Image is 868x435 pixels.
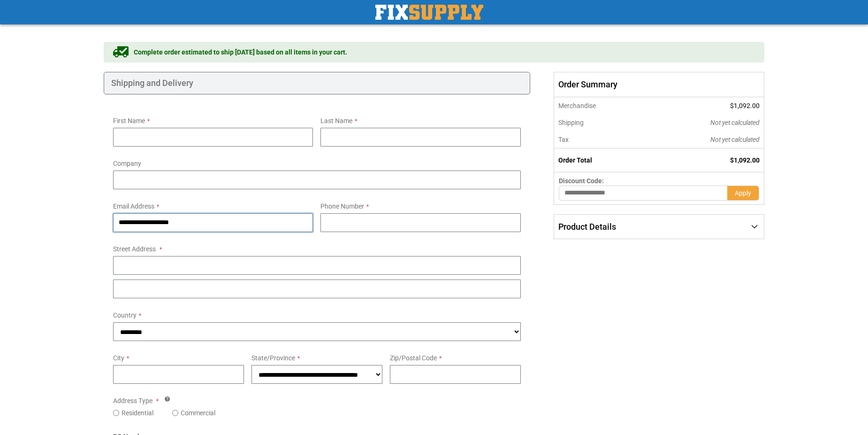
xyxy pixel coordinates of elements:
span: Not yet calculated [710,119,760,126]
span: Order Summary [554,72,764,97]
span: Address Type [113,397,152,404]
span: State/Province [251,354,295,362]
label: Commercial [181,408,215,418]
span: Zip/Postal Code [390,354,437,362]
span: $1,092.00 [730,102,760,109]
span: Company [113,160,141,167]
a: store logo [375,5,483,20]
span: $1,092.00 [730,156,760,164]
span: Shipping [558,119,584,126]
div: Shipping and Delivery [104,72,530,94]
span: Apply [735,189,751,197]
label: Residential [122,408,153,418]
span: Product Details [558,222,616,232]
th: Tax [554,131,647,148]
span: Not yet calculated [710,136,760,143]
span: Phone Number [320,202,364,210]
img: Fix Industrial Supply [375,5,483,20]
span: Email Address [113,202,154,210]
span: Last Name [320,117,352,124]
span: City [113,354,124,362]
th: Merchandise [554,97,647,114]
strong: Order Total [558,156,592,164]
span: First Name [113,117,145,124]
button: Apply [727,186,759,201]
span: Street Address [113,245,156,253]
span: Country [113,311,137,319]
span: Discount Code: [559,177,604,185]
span: Complete order estimated to ship [DATE] based on all items in your cart. [134,47,347,57]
